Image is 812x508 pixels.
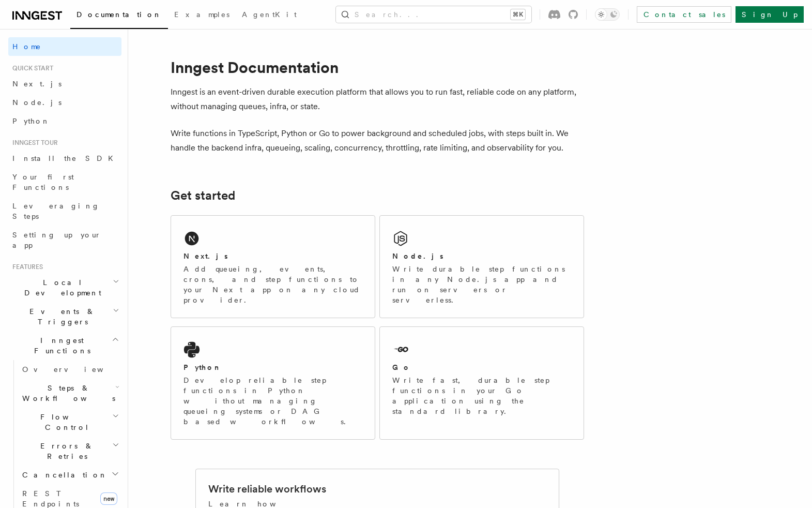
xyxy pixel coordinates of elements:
a: Node.js [8,93,121,112]
p: Write durable step functions in any Node.js app and run on servers or serverless. [392,264,571,305]
span: Steps & Workflows [18,383,115,404]
a: Node.jsWrite durable step functions in any Node.js app and run on servers or serverless. [379,215,584,318]
h2: Python [183,362,222,372]
a: Next.js [8,74,121,93]
p: Add queueing, events, crons, and step functions to your Next app on any cloud provider. [183,264,362,305]
span: Inngest tour [8,139,58,147]
span: Flow Control [18,412,112,432]
p: Develop reliable step functions in Python without managing queueing systems or DAG based workflows. [183,375,362,427]
span: AgentKit [242,10,297,19]
span: Local Development [8,277,113,298]
a: GoWrite fast, durable step functions in your Go application using the standard library. [379,326,584,440]
a: Install the SDK [8,149,121,168]
button: Steps & Workflows [18,379,121,408]
span: Errors & Retries [18,441,112,461]
span: Setting up your app [12,231,101,249]
span: new [100,492,117,505]
span: Features [8,263,43,271]
a: Contact sales [637,6,731,23]
span: Quick start [8,64,53,72]
a: Sign Up [736,6,804,23]
a: Documentation [70,3,168,29]
button: Toggle dark mode [595,8,620,21]
span: Python [12,117,50,125]
span: Documentation [76,10,162,19]
button: Cancellation [18,466,121,484]
span: Events & Triggers [8,306,113,327]
a: Python [8,112,121,130]
p: Inngest is an event-driven durable execution platform that allows you to run fast, reliable code ... [171,85,584,114]
button: Flow Control [18,408,121,437]
span: Leveraging Steps [12,202,100,220]
h1: Inngest Documentation [171,58,584,77]
button: Inngest Functions [8,331,121,360]
button: Events & Triggers [8,302,121,331]
span: Home [12,41,41,52]
span: Cancellation [18,470,108,480]
a: Home [8,37,121,56]
a: Get started [171,188,235,203]
span: Node.js [12,98,62,107]
button: Local Development [8,273,121,302]
button: Search...⌘K [336,6,531,23]
a: Your first Functions [8,168,121,197]
a: Leveraging Steps [8,197,121,226]
h2: Node.js [392,251,443,261]
a: Overview [18,360,121,379]
h2: Write reliable workflows [208,482,326,496]
span: Inngest Functions [8,335,112,356]
a: Next.jsAdd queueing, events, crons, and step functions to your Next app on any cloud provider. [171,215,375,318]
a: AgentKit [236,3,303,28]
kbd: ⌘K [511,9,525,20]
button: Errors & Retries [18,437,121,466]
span: Overview [22,365,129,373]
span: Install the SDK [12,154,119,162]
h2: Go [392,362,411,372]
a: PythonDevelop reliable step functions in Python without managing queueing systems or DAG based wo... [171,326,375,440]
span: Examples [174,10,229,19]
span: Your first Functions [12,173,74,191]
a: Setting up your app [8,226,121,255]
p: Write fast, durable step functions in your Go application using the standard library. [392,375,571,416]
span: Next.js [12,80,62,88]
h2: Next.js [183,251,228,261]
p: Write functions in TypeScript, Python or Go to power background and scheduled jobs, with steps bu... [171,126,584,155]
a: Examples [168,3,236,28]
span: REST Endpoints [22,489,79,508]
